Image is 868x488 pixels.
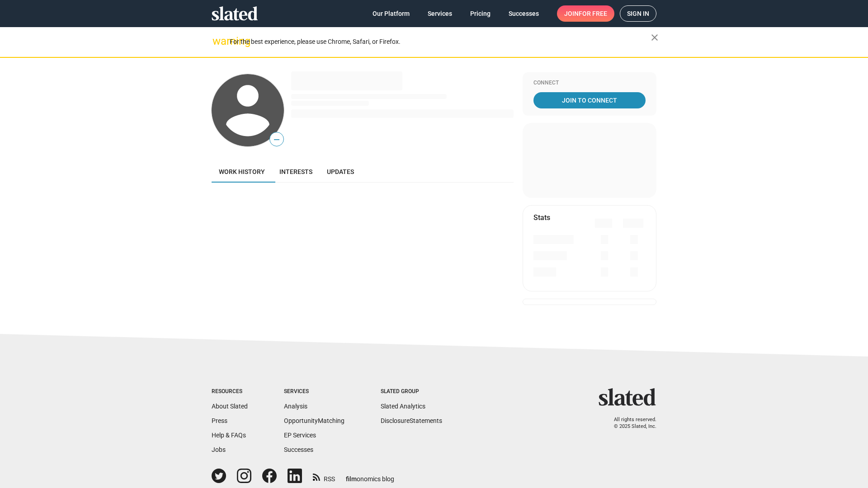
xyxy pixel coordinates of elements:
a: Analysis [284,403,307,410]
a: Pricing [463,5,498,22]
span: Updates [327,168,354,175]
a: Successes [284,446,313,453]
span: Services [428,5,452,22]
span: — [270,134,283,145]
div: Connect [533,80,646,87]
span: Pricing [470,5,491,22]
a: Updates [320,161,361,183]
a: EP Services [284,432,316,439]
div: Resources [212,388,248,395]
a: DisclosureStatements [381,417,442,424]
a: Join To Connect [533,92,646,108]
span: Join [564,5,607,22]
a: Services [420,5,459,22]
mat-card-title: Stats [533,213,550,222]
span: film [346,475,357,483]
span: Interests [279,168,312,175]
a: Our Platform [365,5,417,22]
div: For the best experience, please use Chrome, Safari, or Firefox. [230,36,651,48]
span: Sign in [627,6,649,21]
a: About Slated [212,403,248,410]
span: Work history [219,168,265,175]
mat-icon: close [649,32,660,43]
a: Help & FAQs [212,432,246,439]
span: Successes [509,5,539,22]
span: Our Platform [373,5,410,22]
a: Successes [501,5,546,22]
a: Press [212,417,227,424]
a: Slated Analytics [381,403,425,410]
a: filmonomics blog [346,468,394,483]
span: Join To Connect [535,92,644,108]
a: OpportunityMatching [284,417,344,424]
span: for free [579,5,607,22]
a: Sign in [620,5,656,22]
a: RSS [313,469,335,483]
a: Interests [272,161,320,183]
a: Jobs [212,446,226,453]
mat-icon: warning [212,36,223,47]
div: Services [284,388,344,395]
a: Joinfor free [557,5,614,22]
div: Slated Group [381,388,442,395]
p: All rights reserved. © 2025 Slated, Inc. [604,417,656,430]
a: Work history [212,161,272,183]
